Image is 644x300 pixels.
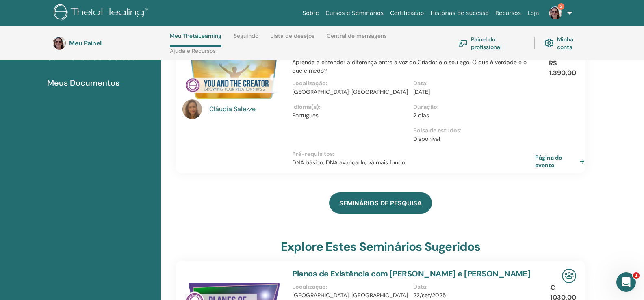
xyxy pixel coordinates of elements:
[413,103,437,110] font: Duração
[524,6,542,21] a: Loja
[47,78,119,88] font: Meus Documentos
[47,52,135,63] font: Seminários Concluídos
[209,104,284,114] a: Cláudia Salezze
[325,10,384,16] font: Cursos e Seminários
[327,32,387,39] font: Central de mensagens
[535,154,562,169] font: Página do evento
[413,112,429,119] font: 2 dias
[292,150,333,158] font: Pré-requisitos
[549,59,576,77] font: R$ 1.390,00
[270,32,314,39] font: Lista de desejos
[209,105,232,113] font: Cláudia
[292,80,326,87] font: Localização
[170,47,216,54] font: Ajuda e Recursos
[527,10,539,16] font: Loja
[458,40,468,47] img: chalkboard-teacher.svg
[327,32,387,45] a: Central de mensagens
[560,4,562,9] font: 2
[319,103,321,110] font: :
[616,272,636,292] iframe: Chat ao vivo do Intercom
[427,6,492,21] a: Histórias de sucesso
[170,47,216,60] a: Ajuda e Recursos
[281,239,481,255] font: explore estes seminários sugeridos
[437,103,439,110] font: :
[292,88,408,95] font: [GEOGRAPHIC_DATA], [GEOGRAPHIC_DATA]
[302,10,319,16] font: Sobre
[535,153,588,169] a: Página do evento
[170,32,221,47] a: Meu ThetaLearning
[430,10,488,16] font: Histórias de sucesso
[413,88,430,95] font: [DATE]
[170,32,221,39] font: Meu ThetaLearning
[413,291,446,299] font: 22/set/2025
[182,44,282,102] img: Você e o Criador
[413,283,426,290] font: Data
[182,99,202,119] img: default.jpg
[329,192,432,214] a: SEMINÁRIOS DE PESQUISA
[292,103,319,110] font: Idioma(s)
[234,32,258,45] a: Seguindo
[270,32,314,45] a: Lista de desejos
[292,58,527,74] font: Aprenda a entender a diferença entre a voz do Criador e o seu ego. O que é verdade e o que é medo?
[413,80,426,87] font: Data
[387,6,427,21] a: Certificação
[495,10,521,16] font: Recursos
[53,37,66,50] img: default.jpg
[390,10,424,16] font: Certificação
[635,273,638,278] font: 1
[339,199,422,207] font: SEMINÁRIOS DE PESQUISA
[322,6,387,21] a: Cursos e Seminários
[292,291,408,299] font: [GEOGRAPHIC_DATA], [GEOGRAPHIC_DATA]
[413,127,460,134] font: Bolsa de estudos
[292,159,405,166] font: DNA básico, DNA avançado, vá mais fundo
[299,6,322,21] a: Sobre
[562,269,576,283] img: Seminário Presencial
[549,6,562,19] img: default.jpg
[471,36,501,51] font: Painel do profissional
[460,127,462,134] font: :
[333,150,334,158] font: :
[69,39,102,47] font: Meu Painel
[326,283,327,290] font: :
[292,268,530,279] a: Planos de Existência com [PERSON_NAME] e [PERSON_NAME]
[413,135,440,142] font: Disponível
[292,112,319,119] font: Português
[54,4,151,22] img: logo.png
[544,37,554,50] img: cog.svg
[557,36,573,51] font: Minha conta
[426,80,428,87] font: :
[292,283,326,290] font: Localização
[234,32,258,39] font: Seguindo
[326,80,327,87] font: :
[426,283,428,290] font: :
[544,34,588,52] a: Minha conta
[492,6,524,21] a: Recursos
[458,34,524,52] a: Painel do profissional
[234,105,256,113] font: Salezze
